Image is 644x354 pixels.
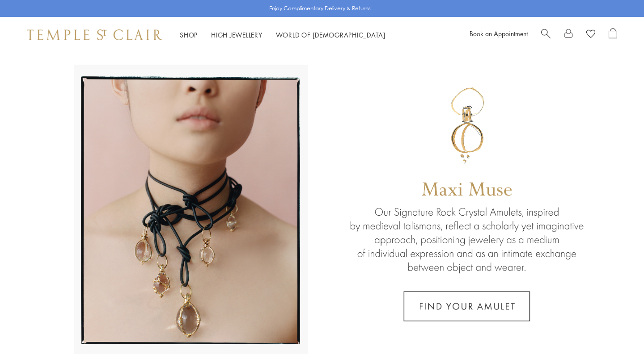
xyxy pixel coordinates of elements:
nav: Main navigation [180,29,386,41]
a: Open Shopping Bag [609,28,617,42]
a: High JewelleryHigh Jewellery [211,30,263,39]
a: View Wishlist [586,28,595,42]
a: Book an Appointment [470,29,528,38]
img: Temple St. Clair [27,29,162,40]
a: Search [541,28,551,42]
p: Enjoy Complimentary Delivery & Returns [269,4,371,13]
a: ShopShop [180,30,198,39]
a: World of [DEMOGRAPHIC_DATA]World of [DEMOGRAPHIC_DATA] [276,30,386,39]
